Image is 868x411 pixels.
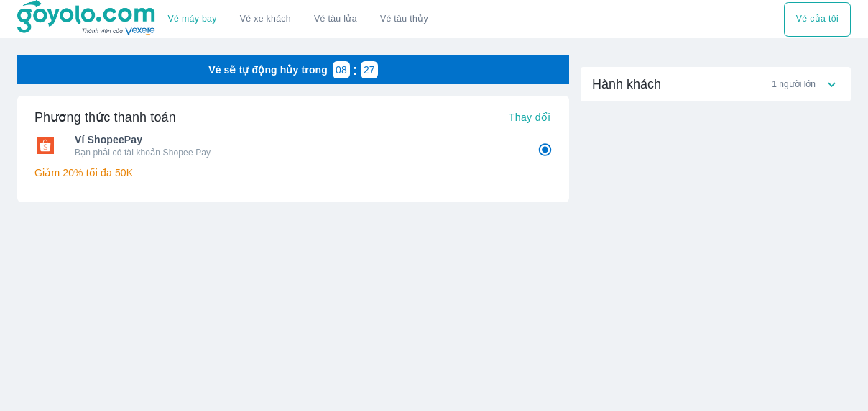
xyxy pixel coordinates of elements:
[34,166,552,180] p: Giảm 20% tối đa 50K
[784,2,851,37] div: choose transportation mode
[503,107,556,127] button: Thay đổi
[75,147,517,158] p: Bạn phải có tài khoản Shopee Pay
[208,63,328,77] p: Vé sẽ tự động hủy trong
[336,63,347,77] p: 08
[34,109,176,126] h6: Phương thức thanh toán
[772,78,816,90] span: 1 người lớn
[784,2,851,37] button: Vé của tôi
[240,14,291,24] a: Vé xe khách
[303,2,369,37] a: Vé tàu lửa
[34,137,56,154] img: Ví ShopeePay
[157,2,440,37] div: choose transportation mode
[369,2,440,37] button: Vé tàu thủy
[34,128,552,163] div: Ví ShopeePayVí ShopeePayBạn phải có tài khoản Shopee Pay
[364,63,375,77] p: 27
[509,112,550,123] span: Thay đổi
[592,76,661,93] span: Hành khách
[581,67,851,101] div: Hành khách1 người lớn
[168,14,217,24] a: Vé máy bay
[350,63,361,77] p: :
[75,132,517,147] span: Ví ShopeePay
